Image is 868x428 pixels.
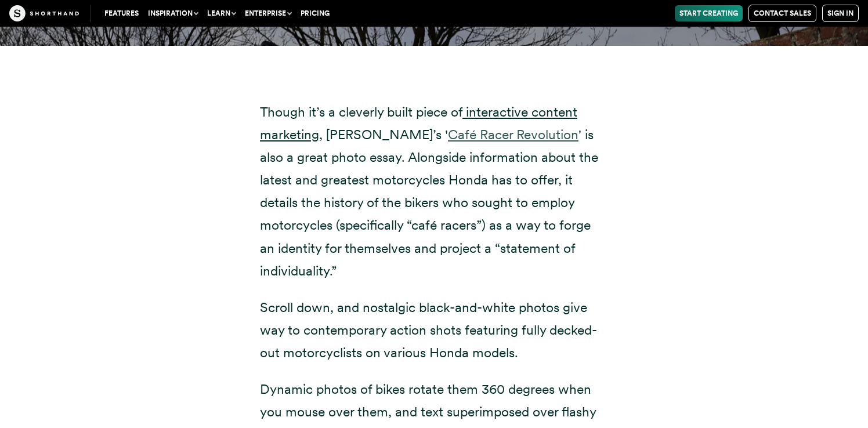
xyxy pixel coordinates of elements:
a: Features [100,5,143,21]
a: Start Creating [675,5,743,21]
img: The Craft [9,5,79,21]
button: Enterprise [240,5,296,21]
p: Though it’s a cleverly built piece of , [PERSON_NAME]’s ' ' is also a great photo essay. Alongsid... [260,101,608,282]
p: Scroll down, and nostalgic black-and-white photos give way to contemporary action shots featuring... [260,296,608,364]
button: Inspiration [143,5,202,21]
button: Learn [202,5,240,21]
a: Pricing [296,5,334,21]
a: Sign in [822,5,859,22]
a: Contact Sales [748,5,816,22]
a: Café Racer Revolution [448,126,578,143]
